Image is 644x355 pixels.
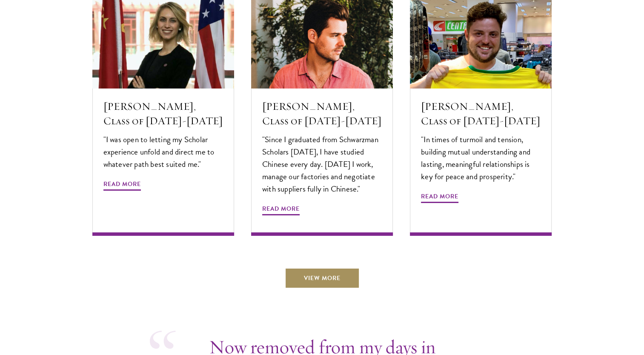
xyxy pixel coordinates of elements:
[262,203,300,217] span: Read More
[262,133,382,195] p: "Since I graduated from Schwarzman Scholars [DATE], I have studied Chinese every day. [DATE] I wo...
[421,191,458,204] span: Read More
[103,179,141,192] span: Read More
[421,99,541,128] h5: [PERSON_NAME], Class of [DATE]-[DATE]
[421,133,541,183] p: "In times of turmoil and tension, building mutual understanding and lasting, meaningful relations...
[285,268,360,288] a: View More
[262,99,382,128] h5: [PERSON_NAME], Class of [DATE]-[DATE]
[103,99,223,128] h5: [PERSON_NAME], Class of [DATE]-[DATE]
[103,133,223,170] p: "I was open to letting my Scholar experience unfold and direct me to whatever path best suited me."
